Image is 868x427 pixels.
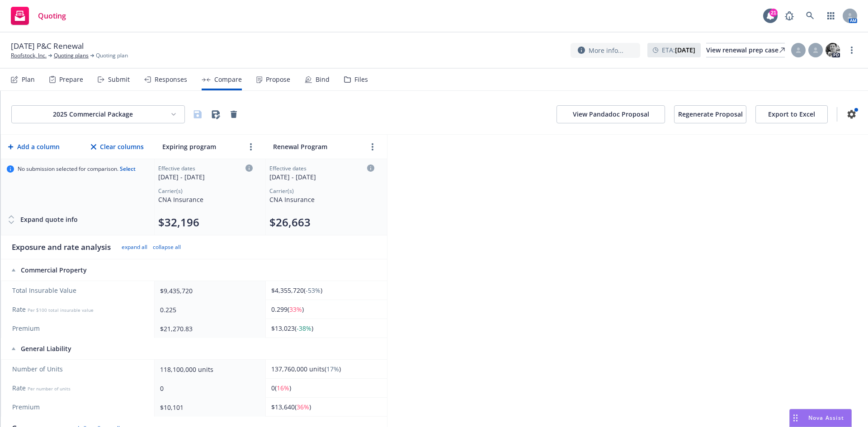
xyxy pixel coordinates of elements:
button: Clear columns [89,138,146,156]
span: 17% [326,365,339,373]
span: $13,640 ( ) [271,403,311,411]
div: [DATE] - [DATE] [269,172,374,182]
img: photo [826,43,840,57]
div: 2025 Commercial Package [19,110,166,119]
a: View renewal prep case [706,43,785,57]
span: Premium [12,403,145,412]
span: 16% [277,384,289,392]
span: 0.299 ( ) [271,305,304,314]
button: Nova Assist [789,409,852,427]
div: 0.225 [160,305,256,314]
div: CNA Insurance [269,195,374,204]
input: Renewal Program [271,140,363,153]
span: Rate [12,305,145,314]
input: Expiring program [160,140,242,153]
span: 0 ( ) [271,384,291,392]
div: Prepare [59,76,83,83]
span: Per number of units [28,385,71,392]
a: more [245,141,256,152]
span: No submission selected for comparison. [18,165,136,173]
div: Total premium (click to edit billing info) [269,215,374,230]
button: $26,663 [269,215,311,230]
button: expand all [122,244,147,251]
div: View renewal prep case [706,43,785,57]
a: Report a Bug [780,7,798,25]
div: Commercial Property [12,266,146,275]
div: [DATE] - [DATE] [158,172,253,182]
div: Plan [22,76,35,83]
div: 118,100,000 units [160,365,256,374]
button: View Pandadoc Proposal [557,105,665,123]
div: Exposure and rate analysis [12,242,111,253]
div: General Liability [12,344,146,353]
div: Bind [316,76,330,83]
button: collapse all [153,244,181,251]
span: -38% [297,324,311,333]
button: Export to Excel [755,105,828,123]
div: Carrier(s) [269,187,374,195]
span: Total Insurable Value [12,286,145,295]
span: $13,023 ( ) [271,324,313,333]
div: Carrier(s) [158,187,253,195]
div: Propose [266,76,290,83]
button: 2025 Commercial Package [11,105,185,123]
span: Quoting [38,12,66,19]
span: Quoting plan [96,52,128,60]
span: 33% [289,305,302,314]
span: ETA : [662,45,695,55]
button: Add a column [6,138,61,156]
button: More info... [571,43,640,58]
span: Per $100 total insurable value [28,307,94,313]
a: Roofstock, Inc. [11,52,47,60]
div: Effective dates [158,164,253,172]
span: Nova Assist [808,414,844,422]
div: Effective dates [269,164,374,172]
div: $10,101 [160,403,256,412]
span: Rate [12,384,145,393]
a: more [367,141,378,152]
div: Responses [155,76,187,83]
button: $32,196 [158,215,199,230]
strong: [DATE] [675,46,695,54]
button: Regenerate Proposal [674,105,746,123]
div: $21,270.83 [160,324,256,333]
a: more [846,45,857,56]
div: $9,435,720 [160,286,256,296]
a: Switch app [822,7,840,25]
button: Expand quote info [7,211,78,229]
div: Click to edit column carrier quote details [269,164,374,182]
span: [DATE] P&C Renewal [11,41,84,52]
span: 137,760,000 units ( ) [271,365,341,373]
span: -53% [306,286,321,295]
a: Quoting plans [54,52,89,60]
span: More info... [589,46,623,55]
div: Compare [214,76,242,83]
div: Total premium (click to edit billing info) [158,215,253,230]
div: Drag to move [790,409,801,427]
div: CNA Insurance [158,195,253,204]
div: Submit [108,76,130,83]
span: Number of Units [12,365,145,374]
span: 36% [297,403,309,411]
a: Quoting [7,3,70,28]
span: $4,355,720 ( ) [271,286,322,295]
div: 21 [769,9,778,17]
div: 0 [160,384,256,393]
div: Files [354,76,368,83]
span: Premium [12,324,145,333]
a: Search [801,7,819,25]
